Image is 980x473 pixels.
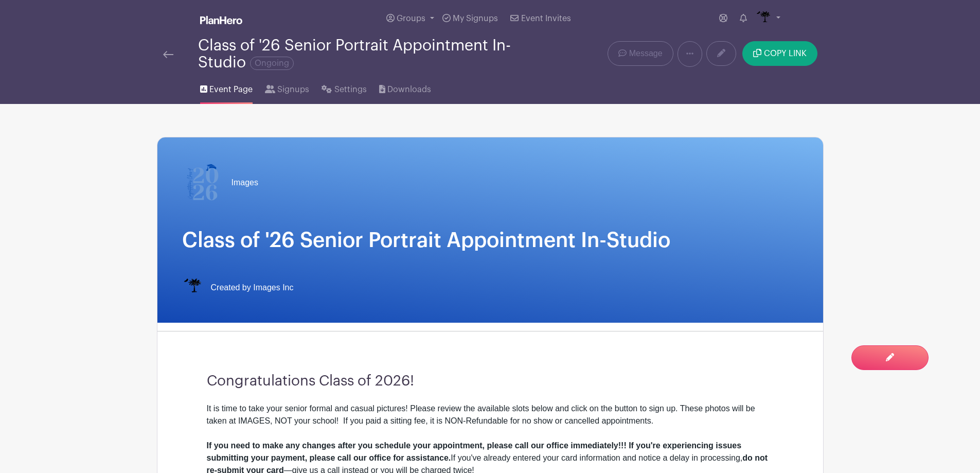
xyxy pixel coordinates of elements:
img: IMAGES%20logo%20transparenT%20PNG%20s.png [182,277,203,298]
strong: If you need to make any changes after you schedule your appointment, please call our office immed... [207,441,742,462]
span: Settings [334,83,367,96]
button: COPY LINK [742,41,817,66]
div: Class of '26 Senior Portrait Appointment In-Studio [198,37,531,71]
span: My Signups [453,14,498,23]
span: Images [231,177,258,189]
h1: Class of '26 Senior Portrait Appointment In-Studio [182,228,798,253]
a: Message [608,41,673,66]
span: Downloads [387,83,431,96]
img: back-arrow-29a5d9b10d5bd6ae65dc969a981735edf675c4d7a1fe02e03b50dbd4ba3cdb55.svg [163,51,173,58]
a: Settings [322,71,366,104]
span: Created by Images Inc [211,282,294,294]
span: Message [629,47,663,60]
a: Downloads [379,71,431,104]
a: Signups [265,71,309,104]
img: logo_white-6c42ec7e38ccf1d336a20a19083b03d10ae64f83f12c07503d8b9e83406b4c7d.svg [200,16,242,24]
span: COPY LINK [764,49,807,58]
span: Signups [277,83,309,96]
span: Event Page [209,83,253,96]
span: Ongoing [250,57,294,70]
span: Event Invites [521,14,571,23]
a: Event Page [200,71,253,104]
div: It is time to take your senior formal and casual pictures! Please review the available slots belo... [207,402,774,427]
h3: Congratulations Class of 2026! [207,373,774,390]
img: IMAGES%20logo%20transparenT%20PNG%20s.png [755,10,772,27]
img: 2026%20logo%20(2).png [182,162,223,203]
span: Groups [397,14,425,23]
